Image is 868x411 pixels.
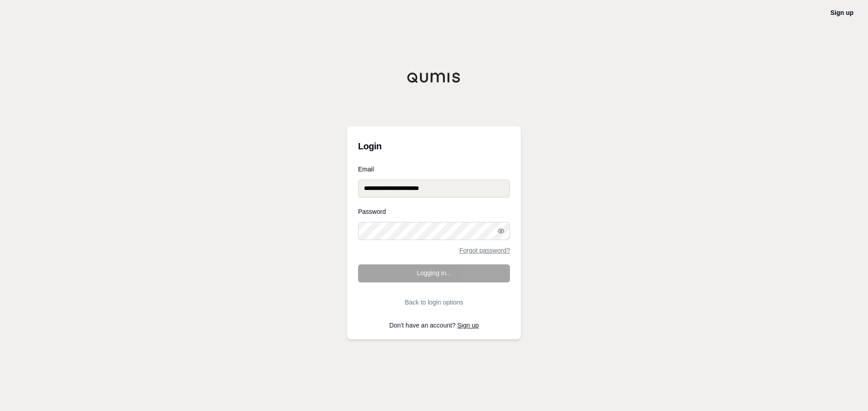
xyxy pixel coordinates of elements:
a: Forgot password? [459,247,510,254]
p: Don't have an account? [358,322,510,328]
a: Sign up [830,9,854,16]
img: Qumis [407,72,461,83]
button: Back to login options [358,293,510,311]
a: Sign up [458,322,479,329]
h3: Login [358,137,510,155]
label: Email [358,166,510,172]
label: Password [358,208,510,215]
